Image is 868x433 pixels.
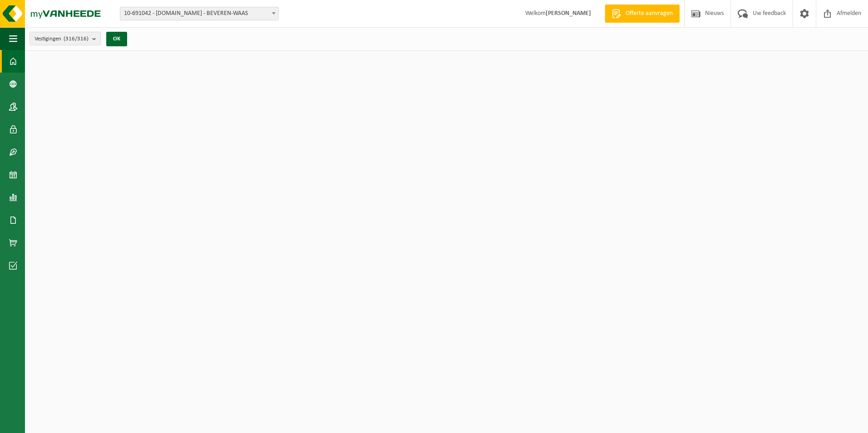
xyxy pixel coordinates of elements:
[546,10,591,17] strong: [PERSON_NAME]
[605,5,680,23] a: Offerte aanvragen
[623,9,675,18] span: Offerte aanvragen
[35,32,89,46] span: Vestigingen
[106,32,127,46] button: OK
[120,7,278,20] span: 10-691042 - LAMMERTYN.NET - BEVEREN-WAAS
[64,36,89,42] count: (316/316)
[30,32,101,45] button: Vestigingen(316/316)
[120,7,279,20] span: 10-691042 - LAMMERTYN.NET - BEVEREN-WAAS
